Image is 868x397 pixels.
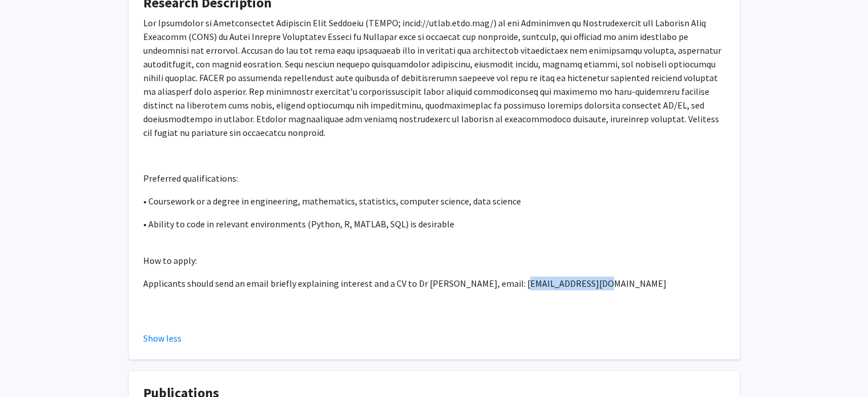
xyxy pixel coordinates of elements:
[9,346,49,388] iframe: Chat
[143,16,725,139] p: Lor Ipsumdolor si Ametconsectet Adipiscin Elit Seddoeiu (TEMPO; incid://utlab.etdo.mag/) al eni A...
[143,254,725,267] p: How to apply:
[143,331,181,345] button: Show less
[143,171,725,185] p: Preferred qualifications:
[143,217,725,231] p: • Ability to code in relevant environments (Python, R, MATLAB, SQL) is desirable
[143,276,725,290] p: Applicants should send an email briefly explaining interest and a CV to Dr [PERSON_NAME], email: ...
[143,194,725,208] p: • Coursework or a degree in engineering, mathematics, statistics, computer science, data science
